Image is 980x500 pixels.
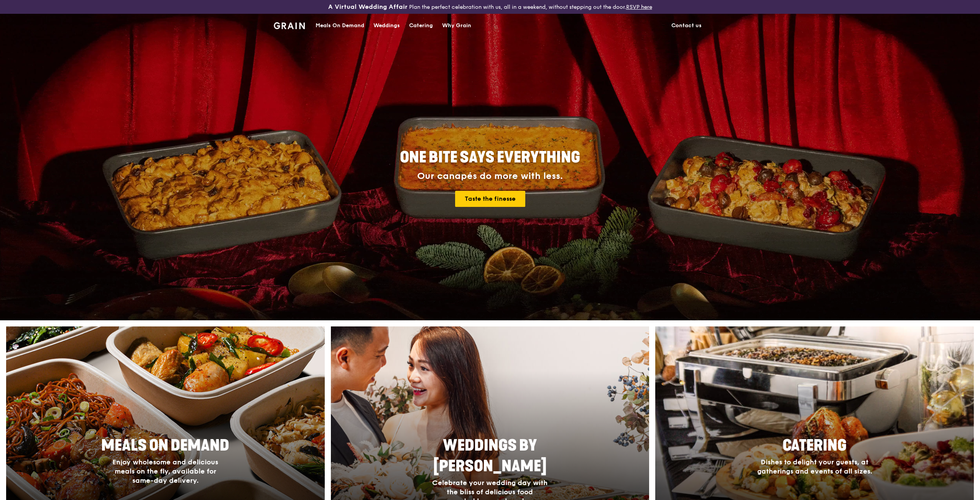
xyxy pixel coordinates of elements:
span: Dishes to delight your guests, at gatherings and events of all sizes. [757,458,872,475]
span: Enjoy wholesome and delicious meals on the fly, available for same-day delivery. [112,458,218,485]
span: ONE BITE SAYS EVERYTHING [400,148,580,167]
div: Weddings [373,14,400,37]
span: Catering [783,436,847,455]
span: Weddings by [PERSON_NAME] [433,436,547,475]
div: Catering [409,14,433,37]
a: RSVP here [626,4,652,10]
a: Why Grain [437,14,476,37]
a: Contact us [667,14,706,37]
a: Catering [404,14,437,37]
div: Why Grain [442,14,471,37]
span: Meals On Demand [101,436,229,455]
img: Grain [274,22,305,29]
h3: A Virtual Wedding Affair [328,3,408,11]
a: Taste the finesse [455,191,525,207]
a: GrainGrain [274,13,305,36]
div: Our canapés do more with less. [352,171,628,182]
div: Meals On Demand [316,14,364,37]
a: Weddings [369,14,404,37]
div: Plan the perfect celebration with us, all in a weekend, without stepping out the door. [269,3,711,11]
